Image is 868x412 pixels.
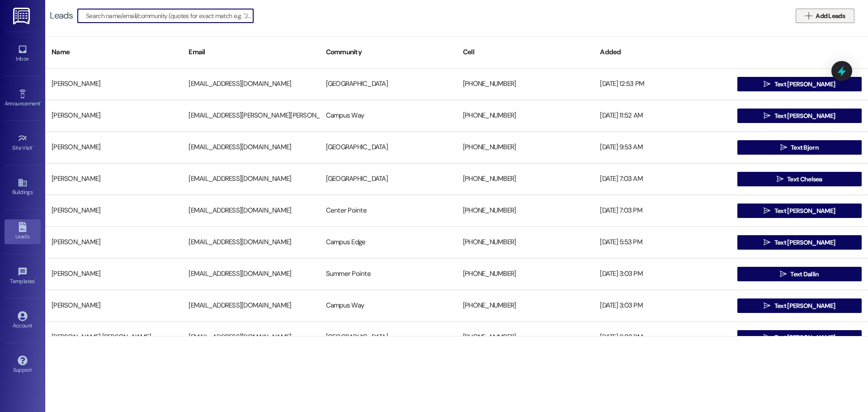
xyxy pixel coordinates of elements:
a: Support [5,353,41,377]
button: Text [PERSON_NAME] [737,298,862,313]
i:  [777,175,783,183]
div: [DATE] 9:53 AM [594,138,731,156]
span: Add Leads [816,11,845,21]
div: Center Pointe [320,202,457,220]
div: [EMAIL_ADDRESS][DOMAIN_NAME] [182,297,319,315]
div: [PERSON_NAME] [45,75,182,93]
button: Text [PERSON_NAME] [737,330,862,345]
div: [EMAIL_ADDRESS][DOMAIN_NAME] [182,75,319,93]
div: [EMAIL_ADDRESS][DOMAIN_NAME] [182,265,319,283]
div: [GEOGRAPHIC_DATA] [320,138,457,156]
div: [GEOGRAPHIC_DATA] [320,75,457,93]
div: [PHONE_NUMBER] [457,297,594,315]
div: [EMAIL_ADDRESS][DOMAIN_NAME] [182,202,319,220]
i:  [764,112,770,119]
button: Text [PERSON_NAME] [737,204,862,218]
div: [EMAIL_ADDRESS][PERSON_NAME][PERSON_NAME][DOMAIN_NAME] [182,107,319,125]
div: [PHONE_NUMBER] [457,170,594,188]
i:  [805,12,812,19]
a: Inbox [5,42,41,66]
span: Text Chelsea [787,175,822,184]
div: [PERSON_NAME] [45,233,182,251]
div: [EMAIL_ADDRESS][DOMAIN_NAME] [182,328,319,346]
div: Name [45,41,182,63]
button: Text Bjorn [737,140,862,155]
a: Account [5,308,41,333]
div: [PERSON_NAME] [45,170,182,188]
button: Text [PERSON_NAME] [737,235,862,250]
div: [PERSON_NAME] [PERSON_NAME] [45,328,182,346]
div: [PERSON_NAME] [45,138,182,156]
div: Campus Way [320,107,457,125]
div: [PHONE_NUMBER] [457,75,594,93]
div: [PHONE_NUMBER] [457,202,594,220]
div: [PHONE_NUMBER] [457,233,594,251]
a: Buildings [5,175,41,199]
a: Leads [5,219,41,244]
div: [DATE] 3:03 PM [594,265,731,283]
span: • [35,277,36,283]
div: [DATE] 12:53 PM [594,75,731,93]
div: [DATE] 7:03 AM [594,170,731,188]
div: [PHONE_NUMBER] [457,107,594,125]
i:  [764,334,770,341]
i:  [764,302,770,309]
button: Text [PERSON_NAME] [737,109,862,123]
div: [PERSON_NAME] [45,107,182,125]
span: • [33,143,34,150]
div: Community [320,41,457,63]
div: [DATE] 7:03 PM [594,202,731,220]
span: Text Bjorn [791,143,819,152]
div: Added [594,41,731,63]
span: • [40,99,42,105]
div: [DATE] 5:53 PM [594,233,731,251]
div: [PHONE_NUMBER] [457,265,594,283]
div: [PHONE_NUMBER] [457,328,594,346]
div: Campus Way [320,297,457,315]
i:  [780,270,787,278]
div: Leads [50,11,73,20]
span: Text [PERSON_NAME] [774,206,835,216]
input: Search name/email/community (quotes for exact match e.g. "John Smith") [86,9,253,22]
a: Templates • [5,264,41,289]
span: Text Dallin [790,270,819,279]
div: [PERSON_NAME] [45,202,182,220]
a: Site Visit • [5,131,41,155]
span: Text [PERSON_NAME] [774,111,835,121]
div: Summer Pointe [320,265,457,283]
div: [GEOGRAPHIC_DATA] [320,328,457,346]
i:  [764,207,770,214]
div: [DATE] 2:03 PM [594,328,731,346]
div: [GEOGRAPHIC_DATA] [320,170,457,188]
div: Cell [457,41,594,63]
i:  [780,144,787,151]
div: [PHONE_NUMBER] [457,138,594,156]
div: [DATE] 11:52 AM [594,107,731,125]
button: Text Dallin [737,267,862,281]
div: [DATE] 3:03 PM [594,297,731,315]
i:  [764,81,770,88]
i:  [764,239,770,246]
span: Text [PERSON_NAME] [774,80,835,89]
div: [PERSON_NAME] [45,297,182,315]
div: [PERSON_NAME] [45,265,182,283]
span: Text [PERSON_NAME] [774,238,835,247]
div: Email [182,41,319,63]
img: ResiDesk Logo [13,8,32,24]
div: Campus Edge [320,233,457,251]
span: Text [PERSON_NAME] [774,301,835,311]
div: [EMAIL_ADDRESS][DOMAIN_NAME] [182,170,319,188]
button: Text [PERSON_NAME] [737,77,862,91]
div: [EMAIL_ADDRESS][DOMAIN_NAME] [182,138,319,156]
button: Add Leads [796,9,854,23]
div: [EMAIL_ADDRESS][DOMAIN_NAME] [182,233,319,251]
button: Text Chelsea [737,172,862,186]
span: Text [PERSON_NAME] [774,333,835,342]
